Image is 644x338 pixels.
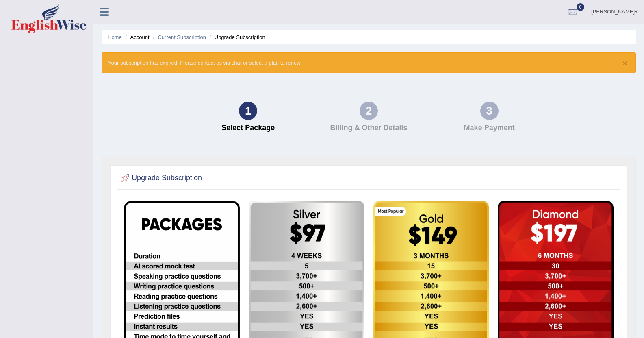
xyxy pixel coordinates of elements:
[433,124,546,132] h4: Make Payment
[480,102,499,120] div: 3
[239,102,257,120] div: 1
[102,52,636,73] div: Your subscription has expired. Please contact us via chat or select a plan to renew
[119,172,202,184] h2: Upgrade Subscription
[208,33,265,41] li: Upgrade Subscription
[123,33,149,41] li: Account
[360,102,378,120] div: 2
[192,124,305,132] h4: Select Package
[577,3,585,11] span: 0
[622,59,627,68] button: ×
[312,124,425,132] h4: Billing & Other Details
[108,34,122,40] a: Home
[158,34,206,40] a: Current Subscription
